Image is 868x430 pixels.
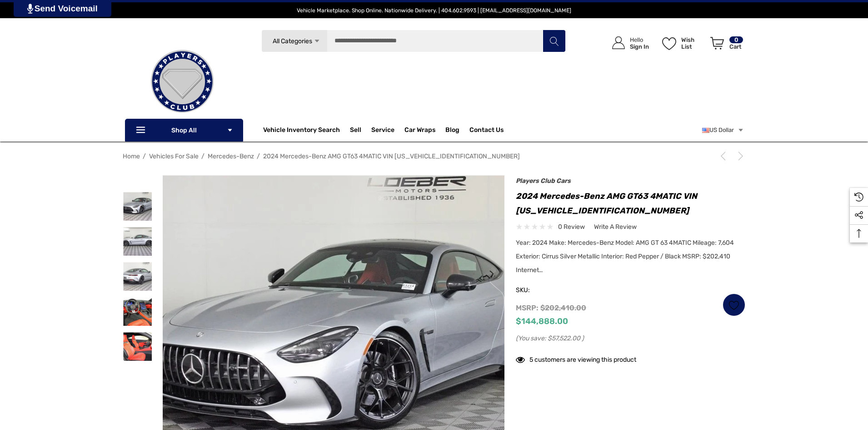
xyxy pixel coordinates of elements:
[125,119,243,142] p: Shop All
[469,126,504,136] a: Contact Us
[123,297,152,326] img: For Sale: 2024 Mercedes-Benz AMG GT63 4MATIC VIN W1KRJ7JB0RF000528
[263,152,520,160] a: 2024 Mercedes-Benz AMG GT63 4MATIC VIN [US_VEHICLE_IDENTIFICATION_NUMBER]
[350,121,371,139] a: Sell
[227,127,233,133] svg: Icon Arrow Down
[706,27,744,63] a: Cart with 0 items
[850,229,868,238] svg: Top
[350,126,361,136] span: Sell
[516,177,571,185] a: Players Club Cars
[208,152,254,160] a: Mercedes-Benz
[718,152,731,161] a: Previous
[658,27,706,59] a: Wish List Wish List
[404,126,435,136] span: Car Wraps
[602,27,653,59] a: Sign in
[261,30,327,52] a: All Categories Icon Arrow Down Icon Arrow Up
[149,152,199,160] a: Vehicles For Sale
[516,334,546,342] span: (You save:
[612,36,625,49] svg: Icon User Account
[733,152,745,161] a: Next
[445,126,459,136] a: Blog
[123,192,152,221] img: For Sale: 2024 Mercedes-Benz AMG GT63 4MATIC VIN W1KRJ7JB0RF000528
[662,37,676,50] svg: Wish List
[594,221,637,233] a: Write a Review
[314,38,320,45] svg: Icon Arrow Down
[854,211,863,220] svg: Social Media
[297,7,571,14] span: Vehicle Marketplace. Shop Online. Nationwide Delivery. | 404.602.9593 | [EMAIL_ADDRESS][DOMAIN_NAME]
[710,37,724,50] svg: Review Your Cart
[123,152,140,160] a: Home
[135,125,149,136] svg: Icon Line
[27,4,33,14] img: PjwhLS0gR2VuZXJhdG9yOiBHcmF2aXQuaW8gLS0+PHN2ZyB4bWxucz0iaHR0cDovL3d3dy53My5vcmcvMjAwMC9zdmciIHhtb...
[558,221,585,233] span: 0 review
[272,37,312,45] span: All Categories
[548,334,580,342] span: $57,522.00
[404,121,445,139] a: Car Wraps
[516,284,561,297] span: SKU:
[681,36,705,50] p: Wish List
[729,43,743,50] p: Cart
[263,126,340,136] a: Vehicle Inventory Search
[582,334,584,342] span: )
[516,189,745,218] h1: 2024 Mercedes-Benz AMG GT63 4MATIC VIN [US_VEHICLE_IDENTIFICATION_NUMBER]
[137,36,228,127] img: Players Club | Cars For Sale
[630,36,649,43] p: Hello
[594,223,637,231] span: Write a Review
[516,316,568,326] span: $144,888.00
[123,227,152,256] img: For Sale: 2024 Mercedes-Benz AMG GT63 4MATIC VIN W1KRJ7JB0RF000528
[516,304,539,312] span: MSRP:
[702,121,744,139] a: USD
[540,304,586,312] span: $202,410.00
[516,239,734,274] span: Year: 2024 Make: Mercedes-Benz Model: AMG GT 63 4MATIC Mileage: 7,604 Exterior: Cirrus Silver Met...
[630,43,649,50] p: Sign In
[516,351,636,365] div: 5 customers are viewing this product
[854,192,863,202] svg: Recently Viewed
[723,293,745,316] a: Wish List
[371,126,394,136] a: Service
[543,30,565,52] button: Search
[123,262,152,291] img: For Sale: 2024 Mercedes-Benz AMG GT63 4MATIC VIN W1KRJ7JB0RF000528
[729,36,743,43] p: 0
[123,148,745,164] nav: Breadcrumb
[729,300,739,310] svg: Wish List
[123,332,152,361] img: For Sale: 2024 Mercedes-Benz AMG GT63 4MATIC VIN W1KRJ7JB0RF000528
